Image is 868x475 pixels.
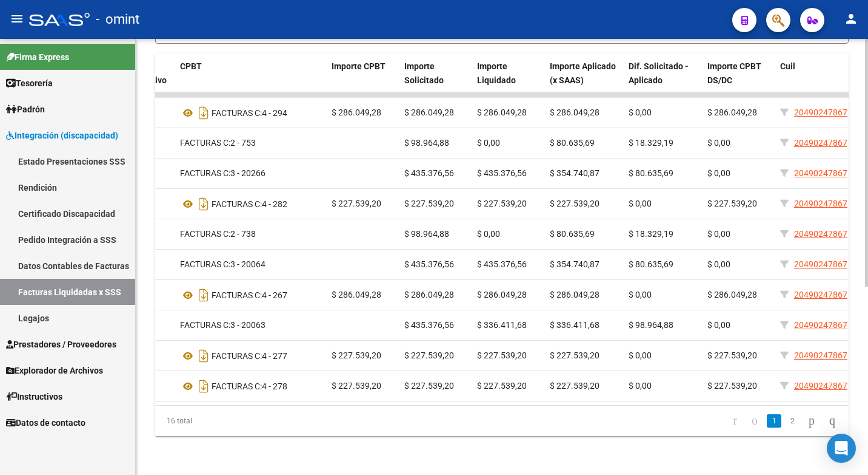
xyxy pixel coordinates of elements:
[550,229,595,239] span: $ 80.635,69
[404,229,449,239] span: $ 98.964,88
[6,103,45,116] span: Padrón
[196,103,212,123] i: Descargar documento
[404,61,444,85] span: Importe Solicitado
[477,138,500,148] span: $ 0,00
[794,259,847,269] span: 20490247867
[180,259,230,269] span: FACTURAS C:
[180,136,322,150] div: 2 - 753
[629,290,652,299] span: $ 0,00
[327,53,399,107] datatable-header-cell: Importe CPBT
[196,346,212,366] i: Descargar documento
[404,320,454,330] span: $ 435.376,56
[550,108,599,117] span: $ 286.049,28
[196,285,212,305] i: Descargar documento
[794,138,847,148] span: 20490247867
[477,381,527,391] span: $ 227.539,20
[629,61,689,85] span: Dif. Solicitado - Aplicado
[707,320,730,330] span: $ 0,00
[794,108,847,117] span: 20490247867
[727,414,743,428] a: go to first page
[96,6,139,33] span: - omint
[707,259,730,269] span: $ 0,00
[155,406,292,436] div: 16 total
[472,53,545,107] datatable-header-cell: Importe Liquidado
[180,166,322,180] div: 3 - 20266
[477,168,527,178] span: $ 435.376,56
[10,12,24,26] mat-icon: menu
[844,12,858,26] mat-icon: person
[629,229,673,239] span: $ 18.329,19
[212,381,262,391] span: FACTURAS C:
[707,61,761,85] span: Importe CPBT DS/DC
[629,138,673,148] span: $ 18.329,19
[550,350,599,360] span: $ 227.539,20
[794,350,847,360] span: 20490247867
[212,108,262,118] span: FACTURAS C:
[550,320,599,330] span: $ 336.411,68
[707,381,757,391] span: $ 227.539,20
[707,350,757,360] span: $ 227.539,20
[550,168,599,178] span: $ 354.740,87
[6,129,118,142] span: Integración (discapacidad)
[6,77,53,90] span: Tesorería
[180,138,230,148] span: FACTURAS C:
[180,194,322,214] div: 4 - 282
[6,338,116,351] span: Prestadores / Proveedores
[477,259,527,269] span: $ 435.376,56
[180,61,202,71] span: CPBT
[477,61,516,85] span: Importe Liquidado
[707,290,757,299] span: $ 286.049,28
[180,103,322,123] div: 4 - 294
[212,290,262,300] span: FACTURAS C:
[824,414,841,428] a: go to last page
[794,168,847,178] span: 20490247867
[785,414,800,428] a: 2
[550,381,599,391] span: $ 227.539,20
[477,350,527,360] span: $ 227.539,20
[196,377,212,396] i: Descargar documento
[180,320,230,330] span: FACTURAS C:
[332,350,381,360] span: $ 227.539,20
[404,290,454,299] span: $ 286.049,28
[477,290,527,299] span: $ 286.049,28
[794,199,847,208] span: 20490247867
[746,414,763,428] a: go to previous page
[180,229,230,239] span: FACTURAS C:
[332,381,381,391] span: $ 227.539,20
[707,138,730,148] span: $ 0,00
[707,199,757,208] span: $ 227.539,20
[332,290,381,299] span: $ 286.049,28
[629,108,652,117] span: $ 0,00
[180,285,322,305] div: 4 - 267
[775,53,854,107] datatable-header-cell: Cuil
[212,199,262,209] span: FACTURAS C:
[703,53,775,107] datatable-header-cell: Importe CPBT DS/DC
[332,108,381,117] span: $ 286.049,28
[794,229,847,239] span: 20490247867
[212,351,262,361] span: FACTURAS C:
[477,108,527,117] span: $ 286.049,28
[629,259,673,269] span: $ 80.635,69
[550,290,599,299] span: $ 286.049,28
[794,320,847,330] span: 20490247867
[332,199,381,208] span: $ 227.539,20
[767,414,781,428] a: 1
[550,259,599,269] span: $ 354.740,87
[707,108,757,117] span: $ 286.049,28
[827,434,856,463] div: Open Intercom Messenger
[404,168,454,178] span: $ 435.376,56
[550,199,599,208] span: $ 227.539,20
[404,138,449,148] span: $ 98.964,88
[629,320,673,330] span: $ 98.964,88
[707,168,730,178] span: $ 0,00
[6,390,62,403] span: Instructivos
[477,199,527,208] span: $ 227.539,20
[180,227,322,241] div: 2 - 738
[404,350,454,360] span: $ 227.539,20
[629,350,652,360] span: $ 0,00
[624,53,703,107] datatable-header-cell: Dif. Solicitado - Aplicado
[707,229,730,239] span: $ 0,00
[404,108,454,117] span: $ 286.049,28
[629,199,652,208] span: $ 0,00
[196,194,212,214] i: Descargar documento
